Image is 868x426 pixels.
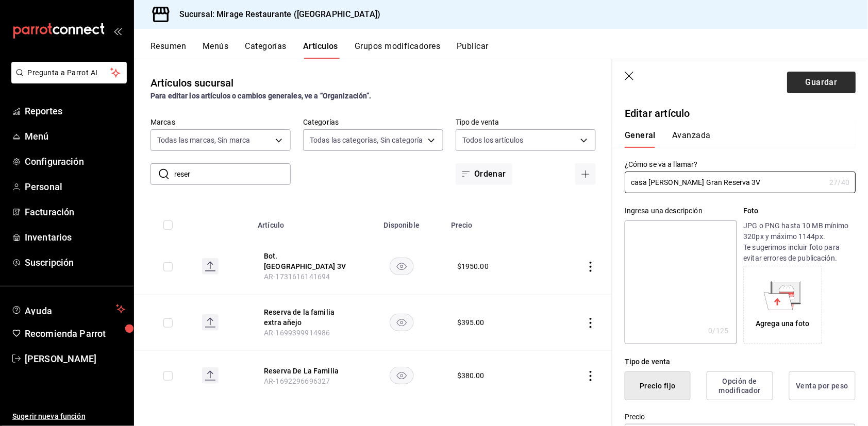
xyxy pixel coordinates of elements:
[25,180,125,194] span: Personal
[157,135,251,145] span: Todas las marcas, Sin marca
[625,414,856,421] label: Precio
[25,129,125,143] span: Menú
[756,318,810,329] div: Agrega una foto
[457,370,485,381] div: $ 380.00
[625,161,856,168] label: ¿Cómo se va a llamar?
[586,318,596,328] button: actions
[151,75,233,91] div: Artículos sucursal
[151,119,291,126] label: Marcas
[707,371,773,400] button: Opción de modificador
[586,262,596,272] button: actions
[390,314,414,331] button: availability-product
[625,106,856,121] p: Editar artículo
[151,41,868,59] div: navigation tabs
[744,220,856,264] p: JPG o PNG hasta 10 MB mínimo 320px y máximo 1144px. Te sugerimos incluir foto para evitar errores...
[25,255,125,269] span: Suscripción
[390,258,414,275] button: availability-product
[445,206,544,238] th: Precio
[264,366,346,376] button: edit-product-location
[789,371,856,400] button: Venta por peso
[457,261,489,271] div: $ 1950.00
[12,411,125,422] span: Sugerir nueva función
[456,163,512,185] button: Ordenar
[310,135,423,145] span: Todas las categorías, Sin categoría
[457,41,489,59] button: Publicar
[7,75,127,86] a: Pregunta a Parrot AI
[171,8,380,21] h3: Sucursal: Mirage Restaurante ([GEOGRAPHIC_DATA])
[11,62,127,83] button: Pregunta a Parrot AI
[151,92,372,100] strong: Para editar los artículos o cambios generales, ve a “Organización”.
[264,377,330,385] span: AR-1692296696327
[462,135,524,145] span: Todos los artículos
[25,205,125,219] span: Facturación
[303,119,443,126] label: Categorías
[25,352,125,366] span: [PERSON_NAME]
[25,155,125,168] span: Configuración
[625,130,656,148] button: General
[113,27,122,35] button: open_drawer_menu
[174,164,291,184] input: Buscar artículo
[203,41,228,59] button: Menús
[672,130,711,148] button: Avanzada
[709,326,729,336] div: 0 /125
[151,41,186,59] button: Resumen
[355,41,440,59] button: Grupos modificadores
[25,327,125,340] span: Recomienda Parrot
[625,371,691,400] button: Precio fijo
[787,72,856,93] button: Guardar
[245,41,287,59] button: Categorías
[264,251,346,271] button: edit-product-location
[744,206,856,216] p: Foto
[625,206,737,216] div: Ingresa una descripción
[264,307,346,328] button: edit-product-location
[25,230,125,244] span: Inventarios
[359,206,445,238] th: Disponible
[746,268,820,342] div: Agrega una foto
[390,367,414,384] button: availability-product
[264,272,330,281] span: AR-1731616141694
[264,329,330,337] span: AR-1699399914986
[829,177,849,188] div: 27 /40
[625,130,843,148] div: navigation tabs
[586,371,596,381] button: actions
[457,317,485,328] div: $ 395.00
[303,41,338,59] button: Artículos
[28,67,111,78] span: Pregunta a Parrot AI
[625,356,856,367] div: Tipo de venta
[25,104,125,118] span: Reportes
[25,303,112,315] span: Ayuda
[456,119,596,126] label: Tipo de venta
[252,206,359,238] th: Artículo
